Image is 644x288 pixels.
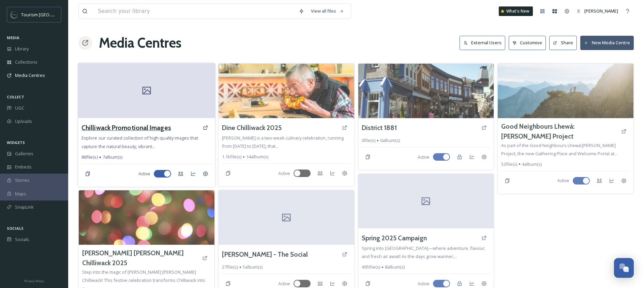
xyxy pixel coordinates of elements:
[94,4,295,19] input: Search your library
[362,137,375,144] span: 0 file(s)
[501,122,618,141] a: Good Neighbours Lhewá:[PERSON_NAME] Project
[580,36,634,50] button: New Media Centre
[103,154,123,160] span: 7 album(s)
[81,135,198,149] span: Explore our curated collection of high-quality images that capture the natural beauty, vibrant...
[15,118,32,125] span: Uploads
[362,264,380,270] span: 495 file(s)
[460,36,509,50] a: External Users
[138,171,150,177] span: Active
[362,233,427,243] a: Spring 2025 Campaign
[614,258,634,278] button: Open Chat
[7,140,25,145] span: WIDGETS
[15,236,29,243] span: Socials
[278,170,290,177] span: Active
[380,137,400,144] span: 0 album(s)
[362,123,397,133] a: District 1881
[498,64,633,118] img: DSC07809.jpg
[499,6,533,16] a: What's New
[509,36,546,50] button: Customise
[99,33,181,53] h1: Media Centres
[460,36,505,50] button: External Users
[362,245,485,259] span: Spring into [GEOGRAPHIC_DATA]—where adventure, flavour, and fresh air await! As the days grow war...
[15,150,33,157] span: Galleries
[501,142,617,157] span: As part of the Good Neighbours Lhewá:[PERSON_NAME] Project, the new Gathering Place and Welcome P...
[7,35,19,40] span: MEDIA
[15,105,24,111] span: UGC
[21,11,82,18] span: Tourism [GEOGRAPHIC_DATA]
[385,264,405,270] span: 8 album(s)
[79,190,214,245] img: madison-kaminski-DO36tvQjkIo-unsplash.jpg
[549,36,577,50] button: Share
[246,154,268,160] span: 14 album(s)
[509,36,550,50] a: Customise
[501,161,517,167] span: 52 file(s)
[522,161,542,167] span: 4 album(s)
[573,4,621,18] a: [PERSON_NAME]
[15,191,26,197] span: Maps
[81,154,98,160] span: 86 file(s)
[308,4,347,18] a: View all files
[81,123,171,133] a: Chilliwack Promotional Images
[222,264,238,270] span: 27 file(s)
[15,72,45,79] span: Media Centres
[7,226,24,231] span: SOCIALS
[24,276,44,285] a: Privacy Policy
[11,11,18,18] img: OMNISEND%20Email%20Square%20Images%20.png
[24,279,44,283] span: Privacy Policy
[82,248,199,268] a: [PERSON_NAME] [PERSON_NAME] Chilliwack 2025
[15,46,29,52] span: Library
[557,177,569,184] span: Active
[222,154,241,160] span: 1.1k file(s)
[15,177,30,183] span: Stories
[7,94,24,99] span: COLLECT
[15,164,32,170] span: Embeds
[418,281,430,287] span: Active
[15,59,38,65] span: Collections
[222,135,344,149] span: [PERSON_NAME] is a two-week culinary celebration, running from [DATE] to [DATE], that...
[222,250,308,259] a: [PERSON_NAME] - The Social
[358,64,494,118] img: KA5A8898-3.jpg
[418,154,430,160] span: Active
[222,123,282,133] a: Dine Chilliwack 2025
[15,204,34,210] span: SnapLink
[584,8,618,14] span: [PERSON_NAME]
[243,264,263,270] span: 5 album(s)
[219,64,354,118] img: Hugos%20-%20Dine%20Chwk%20Ad%20(3).jpg
[278,281,290,287] span: Active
